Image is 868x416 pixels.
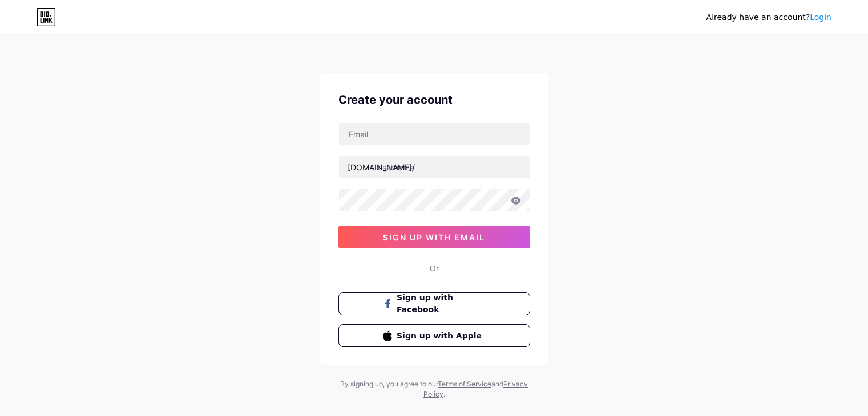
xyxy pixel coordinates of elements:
a: Login [810,13,831,22]
span: Sign up with Facebook [397,292,485,316]
div: Create your account [338,91,530,108]
button: sign up with email [338,226,530,248]
input: username [339,156,530,178]
span: sign up with email [383,233,485,242]
div: [DOMAIN_NAME]/ [348,161,415,173]
input: Email [339,123,530,145]
span: Sign up with Apple [397,330,485,342]
div: Already have an account? [706,11,831,23]
a: Terms of Service [438,380,491,388]
button: Sign up with Facebook [338,292,530,315]
div: By signing up, you agree to our and . [337,379,531,399]
div: Or [430,262,439,274]
button: Sign up with Apple [338,324,530,347]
